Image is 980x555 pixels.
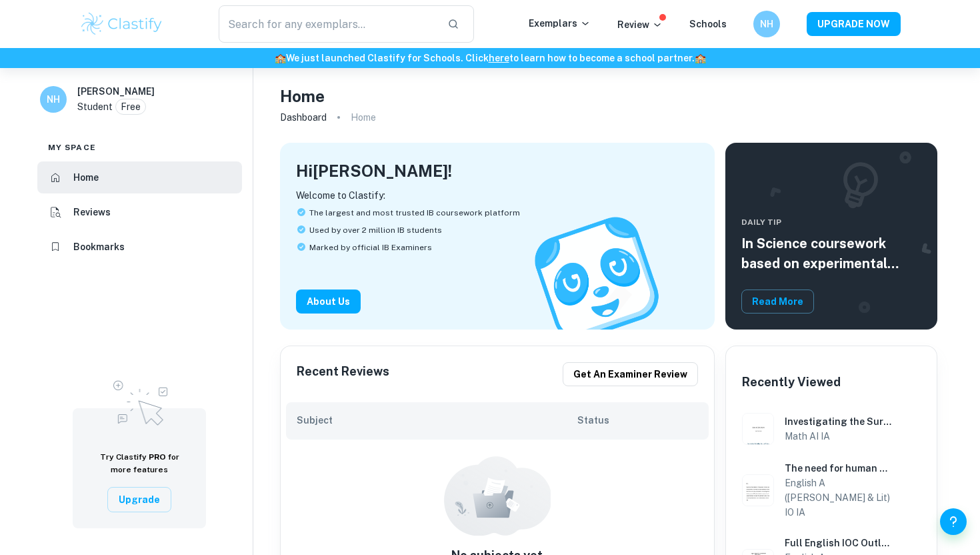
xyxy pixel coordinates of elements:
a: Math AI IA example thumbnail: Investigating the Surface Area and VolumInvestigating the Surface A... [737,408,926,450]
input: Search for any exemplars... [219,5,437,43]
span: Daily Tip [741,216,921,228]
h6: [PERSON_NAME] [77,84,155,99]
h5: In Science coursework based on experimental procedures, include the control group [741,233,921,273]
span: 🏫 [695,53,706,63]
a: Bookmarks [37,231,242,263]
h6: Recent Reviews [297,362,389,386]
h6: Subject [297,413,578,428]
a: English A (Lang & Lit) IO IA example thumbnail: The need for human connection and belongThe need ... [737,456,926,525]
img: English A (Lang & Lit) IO IA example thumbnail: The need for human connection and belong [742,474,774,506]
p: Free [121,99,141,114]
h6: Try Clastify for more features [89,451,190,476]
button: UPGRADE NOW [807,12,901,36]
img: Upgrade to Pro [106,372,173,430]
h6: The need for human connection and belonging in [GEOGRAPHIC_DATA] by [PERSON_NAME] and Inside by [... [785,461,891,476]
p: Exemplars [529,16,591,31]
span: PRO [149,452,166,462]
h6: NH [759,17,775,31]
button: Help and Feedback [940,508,967,535]
p: Home [351,110,376,125]
h6: Bookmarks [73,239,125,254]
a: Schools [689,19,727,29]
h4: Home [280,84,325,108]
h4: Hi [PERSON_NAME] ! [296,159,452,183]
span: The largest and most trusted IB coursework platform [309,207,520,219]
a: Dashboard [280,108,327,127]
h6: Reviews [73,205,111,219]
p: Student [77,99,113,114]
h6: We just launched Clastify for Schools. Click to learn how to become a school partner. [3,51,977,65]
p: Review [617,17,663,32]
a: Home [37,161,242,193]
img: Math AI IA example thumbnail: Investigating the Surface Area and Volum [742,413,774,445]
h6: NH [46,92,61,107]
span: 🏫 [275,53,286,63]
h6: Recently Viewed [742,373,841,392]
button: About Us [296,290,361,314]
h6: Status [577,413,698,428]
span: Used by over 2 million IB students [309,224,442,236]
p: Welcome to Clastify: [296,188,699,203]
img: Clastify logo [79,11,164,37]
span: Marked by official IB Examiners [309,241,432,253]
span: My space [48,141,96,153]
button: Upgrade [107,487,171,512]
h6: Math AI IA [785,429,891,444]
a: Reviews [37,196,242,228]
button: Read More [741,290,814,314]
button: NH [753,11,780,37]
h6: Full English IOC Outline + Script [785,536,891,550]
h6: Home [73,170,99,185]
a: here [489,53,509,63]
h6: English A ([PERSON_NAME] & Lit) IO IA [785,476,891,520]
button: Get an examiner review [563,362,698,386]
h6: Investigating the Surface Area and Volume of [GEOGRAPHIC_DATA] [785,414,891,429]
